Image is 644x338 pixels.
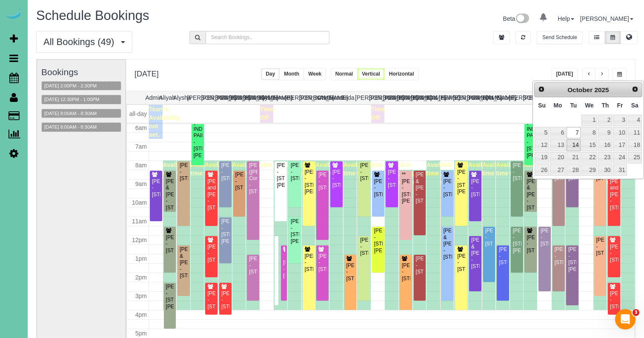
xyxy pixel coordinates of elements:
[374,178,383,198] div: [PERSON_NAME] - [STREET_ADDRESS]
[302,161,328,177] span: Available time
[615,309,635,330] iframe: Intercom live chat
[441,171,467,186] span: Available time
[568,246,577,273] div: [PERSON_NAME] - [STREET_ADDRESS][PERSON_NAME]
[613,115,627,126] a: 3
[360,237,369,256] div: [PERSON_NAME] - [STREET_ADDRESS]
[374,228,383,254] div: [PERSON_NAME] - [STREET_ADDRESS][PERSON_NAME]
[135,162,147,169] span: 8am
[454,161,480,177] span: Available time
[331,68,358,80] button: Normal
[538,86,545,93] span: Prev
[598,139,612,151] a: 16
[179,162,188,182] div: [PERSON_NAME] - [STREET_ADDRESS]
[567,139,580,151] a: 14
[540,228,549,247] div: [PERSON_NAME] - [STREET_ADDRESS]
[550,139,566,151] a: 13
[343,161,369,177] span: Available time
[42,95,102,104] button: [DATE] 12:30PM - 1:00PM
[304,169,313,195] div: [PERSON_NAME] - [STREET_ADDRESS][PERSON_NAME]
[399,171,425,186] span: Available time
[132,199,147,206] span: 10am
[535,139,549,151] a: 12
[512,228,521,254] div: [PERSON_NAME] - [STREET_ADDRESS][PERSON_NAME]
[166,178,175,211] div: [PERSON_NAME] & [PERSON_NAME] - [STREET_ADDRESS]
[567,164,580,176] a: 28
[554,102,562,109] span: Monday
[482,161,508,177] span: Available time
[629,84,641,96] a: Next
[401,262,410,282] div: [PERSON_NAME] - [STREET_ADDRESS]
[274,161,300,177] span: Available time
[598,127,612,138] a: 9
[628,152,642,163] a: 25
[285,91,299,104] th: [PERSON_NAME]
[135,143,147,150] span: 7am
[495,91,509,104] th: Marbelly
[598,164,612,176] a: 30
[581,164,598,176] a: 29
[457,253,466,273] div: [PERSON_NAME] - [STREET_ADDRESS]
[610,244,618,263] div: [PERSON_NAME] - [STREET_ADDRESS]
[303,68,326,80] button: Week
[471,178,480,198] div: [PERSON_NAME] - [STREET_ADDRESS]
[145,91,159,104] th: Admin
[177,161,203,177] span: Available time
[538,102,546,109] span: Sunday
[453,91,467,104] th: [PERSON_NAME]
[512,162,521,182] div: [PERSON_NAME] - [STREET_ADDRESS]
[628,127,642,138] a: 11
[318,253,327,273] div: [PERSON_NAME] - [STREET_ADDRESS]
[166,284,175,310] div: [PERSON_NAME] - [STREET_ADDRESS][PERSON_NAME]
[288,161,314,177] span: Available time
[243,91,257,104] th: [PERSON_NAME]
[332,169,341,189] div: [PERSON_NAME] - [STREET_ADDRESS]
[191,161,217,177] span: Available time
[443,178,452,198] div: [PERSON_NAME] - [STREET_ADDRESS]
[135,293,147,299] span: 3pm
[221,162,230,182] div: [PERSON_NAME] - [STREET_ADDRESS]
[554,246,563,266] div: [PERSON_NAME] - [STREET_ADDRESS]
[357,68,385,80] button: Vertical
[535,127,549,138] a: 5
[617,102,623,109] span: Friday
[468,161,494,177] span: Available time
[42,123,99,132] button: [DATE] 8:00AM - 8:30AM
[498,246,507,266] div: [PERSON_NAME] - [STREET_ADDRESS]
[221,218,230,245] div: [PERSON_NAME] - [STREET_ADDRESS][PERSON_NAME]
[215,91,229,104] th: [PERSON_NAME]
[179,246,188,279] div: [PERSON_NAME] & [PERSON_NAME] - [STREET_ADDRESS]
[613,139,627,151] a: 17
[415,256,424,275] div: [PERSON_NAME] - [STREET_ADDRESS]
[318,172,327,191] div: [PERSON_NAME] - [STREET_ADDRESS]
[43,37,118,47] span: All Bookings (49)
[135,255,147,262] span: 1pm
[552,68,578,80] button: [DATE]
[261,68,280,80] button: Day
[299,91,313,104] th: [PERSON_NAME]
[550,127,566,138] a: 6
[598,152,612,163] a: 23
[581,115,598,126] a: 1
[594,86,609,93] span: 2025
[163,161,189,177] span: Available time
[535,164,549,176] a: 26
[355,91,369,104] th: [PERSON_NAME]
[232,161,258,177] span: Available time
[384,68,419,80] button: Horizontal
[598,115,612,126] a: 2
[290,162,299,182] div: [PERSON_NAME] - [STREET_ADDRESS]
[567,86,592,93] span: October
[535,152,549,163] a: 19
[221,290,230,310] div: [PERSON_NAME] - [STREET_ADDRESS]
[5,8,22,20] a: Automaid Logo
[132,218,147,225] span: 11am
[496,161,522,177] span: Available time
[581,127,598,138] a: 8
[613,164,627,176] a: 31
[471,237,480,270] div: [PERSON_NAME] & [PERSON_NAME] - [STREET_ADDRESS]
[341,91,355,104] th: Jada
[276,162,285,189] div: [PERSON_NAME] - [STREET_ADDRESS][PERSON_NAME]
[279,68,304,80] button: Month
[596,237,605,256] div: [PERSON_NAME] - [STREET_ADDRESS]
[201,91,215,104] th: [PERSON_NAME]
